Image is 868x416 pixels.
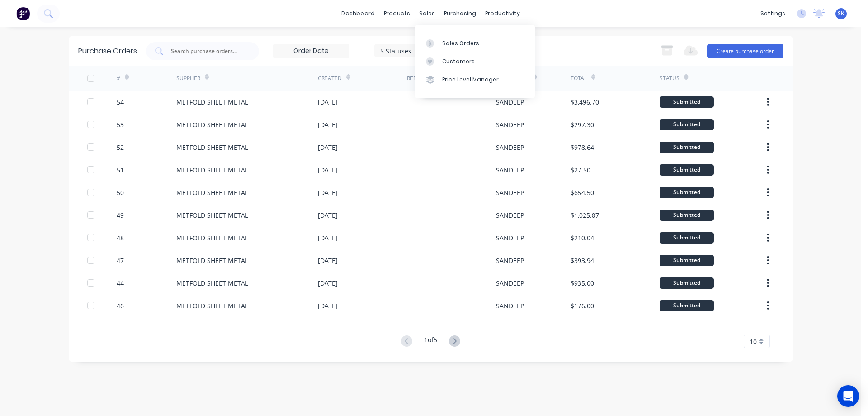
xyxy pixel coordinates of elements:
div: [DATE] [318,256,338,265]
div: 52 [117,143,124,152]
div: 5 Statuses [380,46,445,55]
div: Submitted [660,277,714,289]
div: $3,496.70 [571,97,599,107]
img: Factory [16,7,30,20]
div: 44 [117,278,124,288]
a: Sales Orders [415,34,535,52]
div: Submitted [660,210,714,221]
div: $176.00 [571,301,594,311]
div: Purchase Orders [78,46,137,57]
div: METFOLD SHEET METAL [176,188,248,197]
div: $210.04 [571,233,594,243]
div: Submitted [660,255,714,266]
div: SANDEEP [496,278,524,288]
div: METFOLD SHEET METAL [176,97,248,107]
a: Customers [415,53,535,71]
div: 51 [117,165,124,175]
div: $297.30 [571,120,594,129]
div: Submitted [660,300,714,311]
div: 49 [117,210,124,220]
input: Order Date [273,44,349,58]
div: SANDEEP [496,97,524,107]
div: Created [318,74,342,82]
div: 1 of 5 [424,335,437,348]
div: Supplier [176,74,200,82]
div: $27.50 [571,165,590,175]
div: METFOLD SHEET METAL [176,165,248,175]
div: $393.94 [571,256,594,265]
div: [DATE] [318,233,338,243]
input: Search purchase orders... [170,47,245,56]
div: 53 [117,120,124,129]
div: 50 [117,188,124,197]
div: METFOLD SHEET METAL [176,120,248,129]
div: Customers [442,57,475,66]
div: [DATE] [318,210,338,220]
div: Submitted [660,187,714,198]
button: Create purchase order [707,44,783,58]
div: [DATE] [318,278,338,288]
div: Reference [407,74,436,82]
div: 54 [117,97,124,107]
div: $978.64 [571,143,594,152]
div: METFOLD SHEET METAL [176,278,248,288]
div: SANDEEP [496,210,524,220]
div: METFOLD SHEET METAL [176,210,248,220]
div: [DATE] [318,120,338,129]
div: Price Level Manager [442,76,499,84]
div: SANDEEP [496,233,524,243]
div: SANDEEP [496,301,524,311]
div: [DATE] [318,165,338,175]
div: productivity [481,7,524,20]
div: Status [660,74,679,82]
div: Sales Orders [442,39,479,48]
a: dashboard [337,7,379,20]
div: [DATE] [318,188,338,197]
div: 48 [117,233,124,243]
span: SK [838,10,844,18]
div: SANDEEP [496,143,524,152]
div: METFOLD SHEET METAL [176,301,248,311]
div: Submitted [660,119,714,130]
div: # [117,74,120,82]
div: [DATE] [318,301,338,311]
div: purchasing [439,7,481,20]
div: SANDEEP [496,256,524,265]
div: Submitted [660,232,714,244]
div: SANDEEP [496,120,524,129]
div: $1,025.87 [571,210,599,220]
div: sales [415,7,439,20]
div: Submitted [660,96,714,108]
div: settings [756,7,790,20]
div: Open Intercom Messenger [837,385,859,407]
div: SANDEEP [496,188,524,197]
div: [DATE] [318,143,338,152]
div: METFOLD SHEET METAL [176,233,248,243]
div: $654.50 [571,188,594,197]
div: products [379,7,415,20]
div: Submitted [660,142,714,153]
span: 10 [750,337,757,346]
div: Submitted [660,164,714,176]
div: $935.00 [571,278,594,288]
div: SANDEEP [496,165,524,175]
div: 46 [117,301,124,311]
div: METFOLD SHEET METAL [176,143,248,152]
div: [DATE] [318,97,338,107]
a: Price Level Manager [415,71,535,89]
div: 47 [117,256,124,265]
div: METFOLD SHEET METAL [176,256,248,265]
div: Total [571,74,587,82]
